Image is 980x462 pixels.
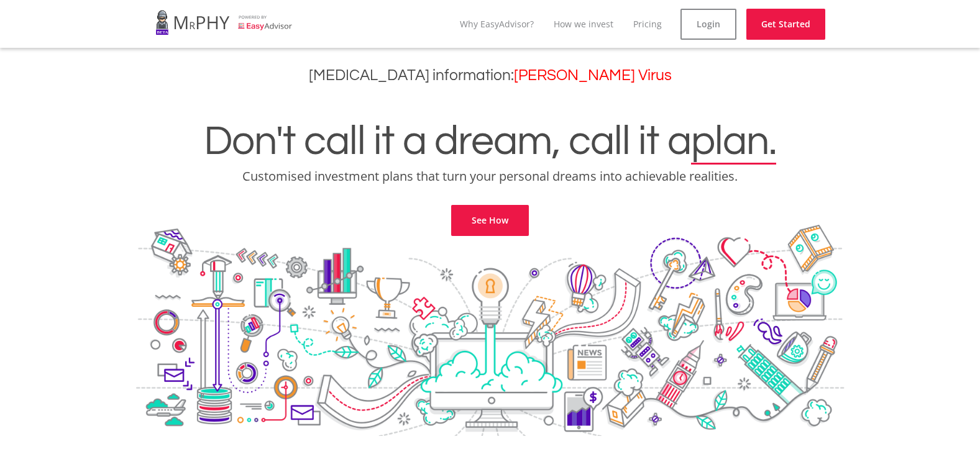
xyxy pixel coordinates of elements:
a: See How [451,205,529,236]
a: [PERSON_NAME] Virus [514,68,672,83]
a: Login [680,9,736,40]
a: Pricing [633,18,662,30]
h3: [MEDICAL_DATA] information: [9,66,971,84]
h1: Don't call it a dream, call it a [9,120,971,163]
a: Get Started [746,9,825,40]
a: Why EasyAdvisor? [460,18,534,30]
p: Customised investment plans that turn your personal dreams into achievable realities. [9,168,971,185]
span: plan. [691,120,776,163]
a: How we invest [554,18,613,30]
